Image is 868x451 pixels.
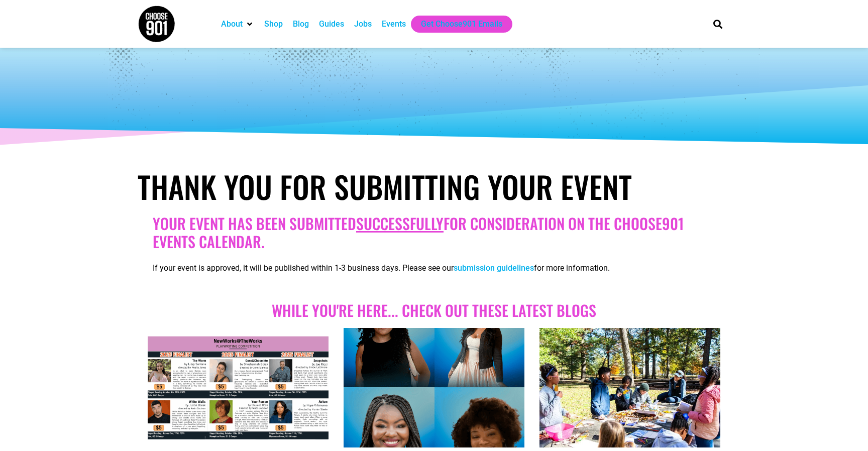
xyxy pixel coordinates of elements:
[216,16,259,33] div: About
[382,18,406,30] a: Events
[153,301,715,319] h2: While you're here... Check out these Latest blogs
[319,18,344,30] a: Guides
[356,212,444,235] u: successfully
[153,263,610,273] span: If your event is approved, it will be published within 1-3 business days. Please see our for more...
[354,18,372,30] a: Jobs
[216,16,696,33] nav: Main nav
[221,18,243,30] a: About
[454,263,534,273] a: submission guidelines
[293,18,309,30] a: Blog
[264,18,283,30] a: Shop
[138,168,730,204] h1: Thank You for Submitting Your Event
[421,18,502,30] a: Get Choose901 Emails
[153,214,715,251] h2: Your Event has been submitted for consideration on the Choose901 events calendar.
[344,328,524,447] a: Shainberg Scholars Featured
[710,16,726,32] div: Search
